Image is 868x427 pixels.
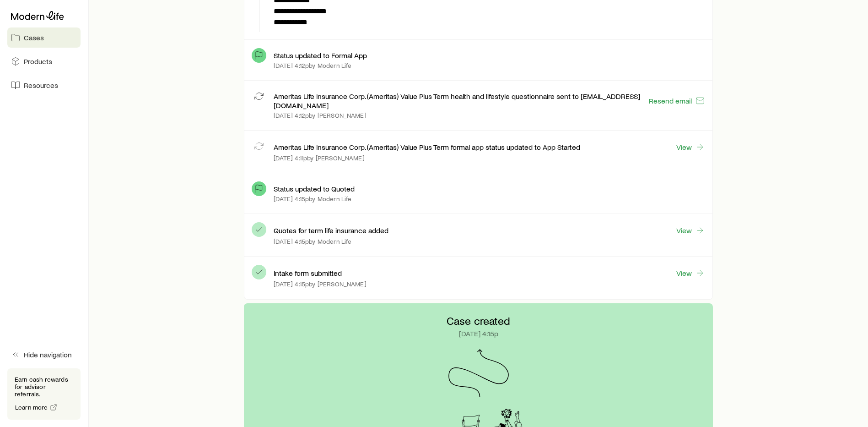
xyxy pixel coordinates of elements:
[7,368,81,420] div: Earn cash rewards for advisor referrals.Learn more
[274,226,388,235] p: Quotes for term life insurance added
[274,238,351,245] p: [DATE] 4:15p by Modern Life
[274,195,351,203] p: [DATE] 4:15p by Modern Life
[7,51,81,71] a: Products
[24,33,44,42] span: Cases
[676,268,705,278] a: View
[274,142,580,152] p: Ameritas Life Insurance Corp. (Ameritas) Value Plus Term formal app status updated to App Started
[274,92,648,110] p: Ameritas Life Insurance Corp. (Ameritas) Value Plus Term health and lifestyle questionnaire sent ...
[7,27,81,48] a: Cases
[7,345,81,365] button: Hide navigation
[676,225,705,235] a: View
[274,51,367,60] p: Status updated to Formal App
[274,268,342,278] p: Intake form submitted
[15,376,73,398] p: Earn cash rewards for advisor referrals.
[676,142,705,152] a: View
[24,81,58,90] span: Resources
[24,57,52,66] span: Products
[15,404,48,411] span: Learn more
[648,96,705,106] button: Resend email
[7,75,81,95] a: Resources
[459,329,498,338] p: [DATE] 4:15p
[274,62,351,69] p: [DATE] 4:12p by Modern Life
[274,184,355,193] p: Status updated to Quoted
[447,314,510,327] p: Case created
[274,112,366,119] p: [DATE] 4:12p by [PERSON_NAME]
[274,154,364,162] p: [DATE] 4:11p by [PERSON_NAME]
[24,350,72,359] span: Hide navigation
[274,280,366,288] p: [DATE] 4:15p by [PERSON_NAME]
